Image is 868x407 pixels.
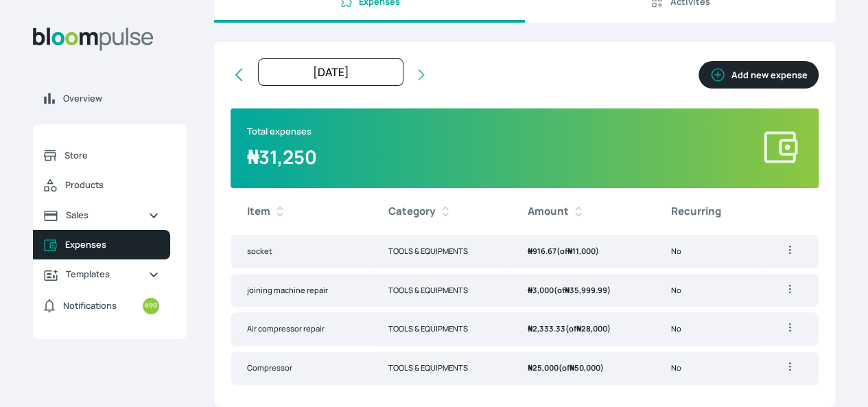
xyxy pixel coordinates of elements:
span: Overview [63,92,176,105]
td: Air compressor repair [231,312,372,346]
span: 2,333.33 [528,323,565,334]
a: Overview [33,84,187,113]
a: Sales [33,200,170,230]
a: Store [33,141,170,170]
b: Amount [528,204,569,220]
span: ₦ [528,285,532,295]
b: Item [247,204,270,220]
b: Category [388,204,436,220]
span: 35,999.99 [565,285,607,295]
td: (of ) [511,235,655,268]
small: 690 [143,298,159,314]
td: TOOLS & EQUIPMENTS [372,312,511,346]
span: Templates [66,268,137,281]
span: Notifications [63,299,117,312]
td: No [655,235,761,268]
td: Compressor [231,351,372,385]
td: No [655,351,761,385]
span: ₦ [528,362,532,373]
span: 916.67 [528,246,556,256]
a: Notifications690 [33,290,170,323]
span: ₦ [576,323,581,334]
td: TOOLS & EQUIPMENTS [372,235,511,268]
b: Recurring [671,204,721,220]
span: 11,000 [567,246,596,256]
span: 31,250 [247,144,317,170]
span: ₦ [567,246,572,256]
td: (of ) [511,312,655,346]
span: ₦ [528,323,532,334]
span: Store [64,149,159,162]
span: ₦ [247,144,259,170]
span: Expenses [65,238,159,251]
a: Expenses [33,230,170,259]
p: Total expenses [247,125,317,138]
td: TOOLS & EQUIPMENTS [372,274,511,307]
td: (of ) [511,274,655,307]
td: socket [231,235,372,268]
td: No [655,274,761,307]
td: joining machine repair [231,274,372,307]
td: (of ) [511,351,655,385]
a: Products [33,170,170,200]
span: ₦ [565,285,570,295]
span: 28,000 [576,323,607,334]
button: Add new expense [699,61,819,89]
span: Sales [66,209,137,222]
span: 50,000 [570,362,600,373]
span: 25,000 [528,362,559,373]
span: Products [65,178,159,191]
span: ₦ [570,362,574,373]
td: TOOLS & EQUIPMENTS [372,351,511,385]
span: 3,000 [528,285,554,295]
a: Templates [33,259,170,289]
span: ₦ [528,246,532,256]
td: No [655,312,761,346]
img: Bloom Logo [33,27,154,51]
